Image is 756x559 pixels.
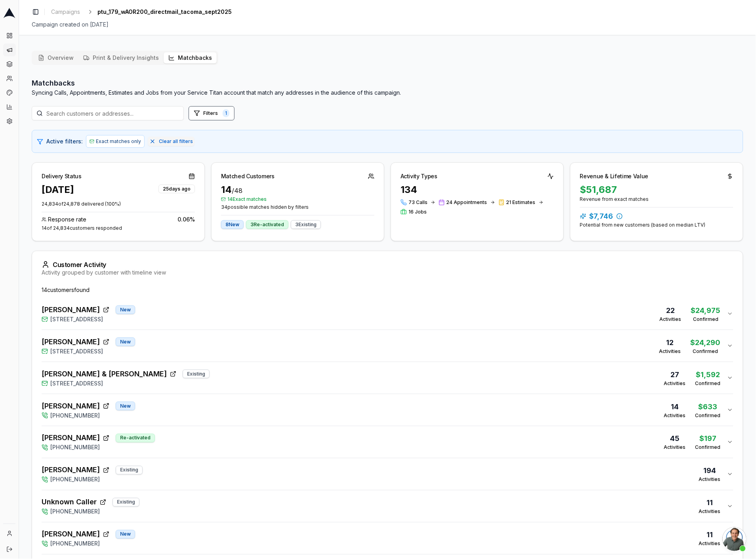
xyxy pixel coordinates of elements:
[42,304,100,315] span: [PERSON_NAME]
[50,315,103,323] span: [STREET_ADDRESS]
[223,109,229,117] span: 1
[664,433,686,445] div: 45
[32,89,401,97] p: Syncing Calls, Appointments, Estimates and Jobs from your Service Titan account that match any ad...
[32,78,401,89] h2: Matchbacks
[50,412,100,420] span: [PHONE_NUMBER]
[3,543,16,556] button: Log out
[48,216,86,223] span: Response rate
[221,183,374,196] div: 14
[664,369,686,380] div: 27
[33,52,78,63] button: Overview
[695,445,721,451] div: Confirmed
[42,261,733,269] div: Customer Activity
[42,368,167,380] span: [PERSON_NAME] & [PERSON_NAME]
[221,172,275,180] div: Matched Customers
[691,348,721,355] div: Confirmed
[691,337,721,348] div: $24,290
[116,466,143,475] div: Existing
[695,369,721,380] div: $1,592
[695,380,721,387] div: Confirmed
[96,138,141,145] span: Exact matches only
[699,541,721,547] div: Activities
[50,444,100,452] span: [PHONE_NUMBER]
[659,337,681,348] div: 12
[664,380,686,387] div: Activities
[42,458,733,490] button: [PERSON_NAME]Existing[PHONE_NUMBER]194Activities
[148,137,195,146] button: Clear all filters
[48,6,83,17] a: Campaigns
[42,362,733,394] button: [PERSON_NAME] & [PERSON_NAME]Existing[STREET_ADDRESS]27Activities$1,592Confirmed
[695,433,721,445] div: $197
[113,498,139,507] div: Existing
[691,316,721,322] div: Confirmed
[42,330,733,362] button: [PERSON_NAME]New[STREET_ADDRESS]12Activities$24,290Confirmed
[42,465,100,476] span: [PERSON_NAME]
[660,305,682,316] div: 22
[42,298,733,330] button: [PERSON_NAME]New[STREET_ADDRESS]22Activities$24,975Confirmed
[183,370,210,378] div: Existing
[691,305,721,316] div: $24,975
[158,183,195,193] button: 25days ago
[42,529,100,540] span: [PERSON_NAME]
[695,412,721,419] div: Confirmed
[447,199,487,206] span: 24 Appointments
[42,336,100,347] span: [PERSON_NAME]
[699,466,721,477] div: 194
[401,183,554,196] div: 134
[580,183,733,196] div: $51,687
[116,434,155,443] div: Re-activated
[580,196,733,202] div: Revenue from exact matches
[401,172,437,180] div: Activity Types
[659,348,681,355] div: Activities
[50,476,100,484] span: [PHONE_NUMBER]
[48,6,232,17] nav: breadcrumb
[116,338,135,346] div: New
[116,530,135,539] div: New
[232,187,242,195] span: / 48
[42,490,733,522] button: Unknown CallerExisting[PHONE_NUMBER]11Activities
[699,530,721,541] div: 11
[580,172,649,180] div: Revenue & Lifetime Value
[664,445,686,451] div: Activities
[699,509,721,515] div: Activities
[50,347,103,355] span: [STREET_ADDRESS]
[506,199,536,206] span: 21 Estimates
[409,199,428,206] span: 73 Calls
[50,508,100,516] span: [PHONE_NUMBER]
[50,540,100,548] span: [PHONE_NUMBER]
[32,21,743,29] div: Campaign created on [DATE]
[699,498,721,509] div: 11
[42,183,74,196] div: [DATE]
[42,172,82,180] div: Delivery Status
[409,209,427,215] span: 16 Jobs
[42,401,100,412] span: [PERSON_NAME]
[42,426,733,458] button: [PERSON_NAME]Re-activated[PHONE_NUMBER]45Activities$197Confirmed
[51,8,80,16] span: Campaigns
[78,52,164,63] button: Print & Delivery Insights
[42,286,733,294] div: 14 customer s found
[723,527,746,551] div: Open chat
[178,216,195,223] span: 0.06 %
[664,412,686,419] div: Activities
[32,106,184,120] input: Search customers or addresses...
[189,106,235,120] button: Open filters (1 active)
[42,269,733,277] div: Activity grouped by customer with timeline view
[221,196,374,202] span: 14 Exact matches
[664,401,686,412] div: 14
[42,433,100,444] span: [PERSON_NAME]
[159,138,193,145] span: Clear all filters
[42,225,195,231] div: 14 of 24,834 customers responded
[164,52,217,63] button: Matchbacks
[42,394,733,426] button: [PERSON_NAME]New[PHONE_NUMBER]14Activities$633Confirmed
[97,8,232,16] span: ptu_179_wAOR200_directmail_tacoma_sept2025
[42,497,97,508] span: Unknown Caller
[699,477,721,483] div: Activities
[42,523,733,554] button: [PERSON_NAME]New[PHONE_NUMBER]11Activities
[695,401,721,412] div: $633
[580,211,733,222] div: $7,746
[246,220,288,229] div: 3 Re-activated
[221,204,374,210] span: 34 possible matches hidden by filters
[221,220,244,229] div: 8 New
[116,305,135,314] div: New
[660,316,682,322] div: Activities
